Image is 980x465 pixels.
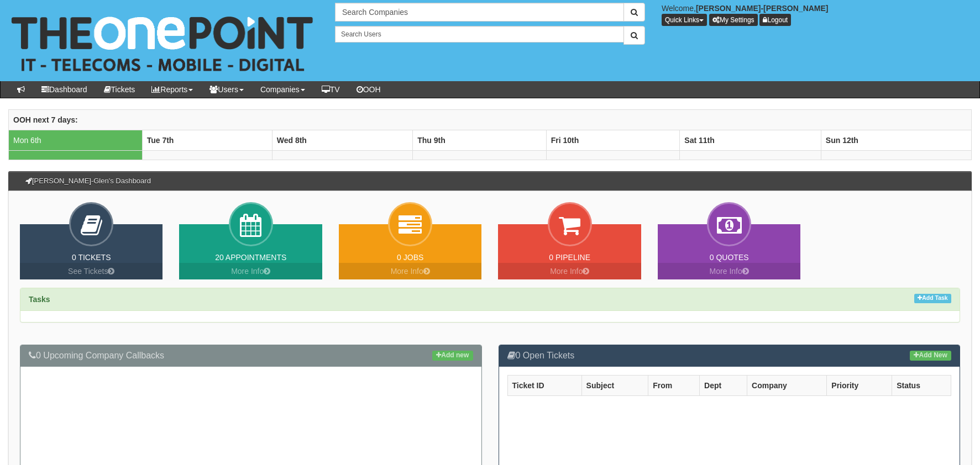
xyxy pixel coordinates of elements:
[914,294,951,303] a: Add Task
[653,3,980,26] div: Welcome,
[759,14,791,26] a: Logout
[662,14,707,26] button: Quick Links
[696,4,829,13] b: [PERSON_NAME]-[PERSON_NAME]
[507,375,581,395] th: Ticket ID
[29,351,473,361] h3: 0 Upcoming Company Callbacks
[892,375,951,395] th: Status
[710,253,749,262] a: 0 Quotes
[335,3,624,22] input: Search Companies
[143,81,201,98] a: Reports
[680,130,821,150] th: Sat 11th
[335,26,624,43] input: Search Users
[33,81,96,98] a: Dashboard
[397,253,423,262] a: 0 Jobs
[709,14,758,26] a: My Settings
[581,375,648,395] th: Subject
[432,351,473,361] a: Add new
[747,375,827,395] th: Company
[20,172,156,191] h3: [PERSON_NAME]-Glen's Dashboard
[348,81,389,98] a: OOH
[700,375,747,395] th: Dept
[201,81,252,98] a: Users
[9,109,972,130] th: OOH next 7 days:
[507,351,952,361] h3: 0 Open Tickets
[549,253,590,262] a: 0 Pipeline
[96,81,144,98] a: Tickets
[413,130,546,150] th: Thu 9th
[179,263,322,279] a: More Info
[910,351,951,361] a: Add New
[252,81,313,98] a: Companies
[313,81,348,98] a: TV
[339,263,481,279] a: More Info
[20,263,163,279] a: See Tickets
[215,253,286,262] a: 20 Appointments
[9,130,143,150] td: Mon 6th
[821,130,971,150] th: Sun 12th
[29,295,50,304] strong: Tasks
[272,130,413,150] th: Wed 8th
[648,375,700,395] th: From
[142,130,272,150] th: Tue 7th
[72,253,111,262] a: 0 Tickets
[498,263,641,279] a: More Info
[546,130,680,150] th: Fri 10th
[827,375,892,395] th: Priority
[658,263,800,279] a: More Info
